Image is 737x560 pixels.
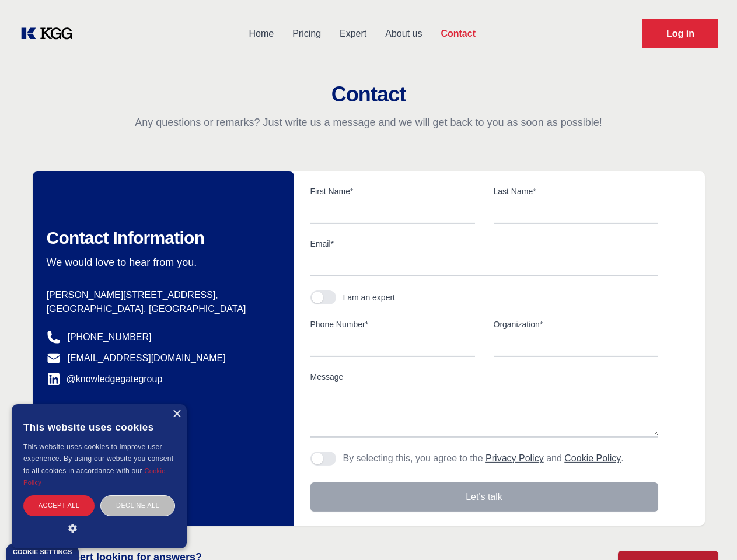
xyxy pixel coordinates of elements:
[23,443,173,475] span: This website uses cookies to improve user experience. By using our website you consent to all coo...
[14,83,723,106] h2: Contact
[14,116,723,129] p: Any questions or remarks? Just write us a message and we will get back to you as soon as possible!
[100,495,175,516] div: Decline all
[23,413,175,441] div: This website uses cookies
[330,19,376,49] a: Expert
[310,318,475,330] label: Phone Number*
[564,453,621,463] a: Cookie Policy
[642,19,718,48] a: Request Demo
[679,504,737,560] iframe: Chat Widget
[310,371,658,383] label: Message
[47,256,275,269] p: We would love to hear from you.
[47,302,275,316] p: [GEOGRAPHIC_DATA], [GEOGRAPHIC_DATA]
[47,228,275,249] h2: Contact Information
[376,19,431,49] a: About us
[239,19,283,49] a: Home
[310,185,475,197] label: First Name*
[283,19,330,49] a: Pricing
[19,24,82,43] a: KOL Knowledge Platform: Talk to Key External Experts (KEE)
[23,467,166,486] a: Cookie Policy
[310,238,658,250] label: Email*
[47,372,163,386] a: @knowledgegategroup
[47,288,275,302] p: [PERSON_NAME][STREET_ADDRESS],
[494,318,658,330] label: Organization*
[343,292,396,303] div: I am an expert
[343,452,624,466] p: By selecting this, you agree to the and .
[23,495,95,516] div: Accept all
[68,351,226,365] a: [EMAIL_ADDRESS][DOMAIN_NAME]
[485,453,544,463] a: Privacy Policy
[68,330,152,344] a: [PHONE_NUMBER]
[13,549,72,555] div: Cookie settings
[494,185,658,197] label: Last Name*
[431,19,485,49] a: Contact
[310,482,658,512] button: Let's talk
[172,410,181,419] div: Close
